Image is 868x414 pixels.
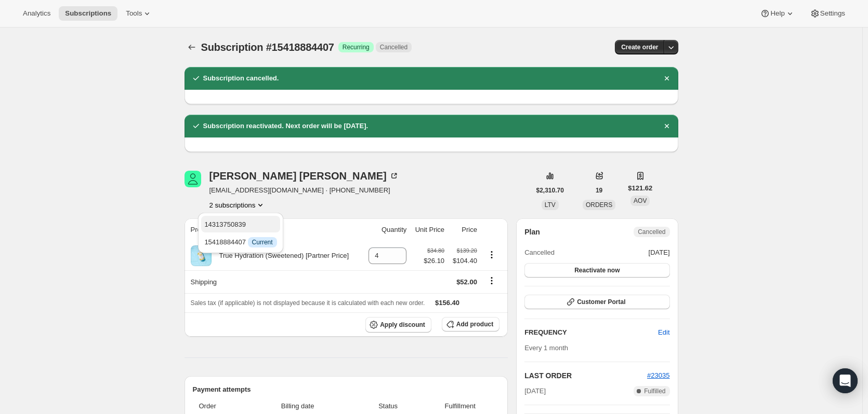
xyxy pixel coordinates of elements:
th: Product [185,218,363,241]
span: Subscription #15418884407 [201,42,334,53]
button: Add product [442,317,499,332]
span: Subscriptions [65,9,111,18]
span: $156.40 [435,299,459,307]
small: $139.20 [457,247,477,254]
span: Apply discount [380,321,425,329]
span: Veronica Hewitt [185,171,201,187]
button: Product actions [483,249,500,260]
span: [DATE] [524,386,546,396]
span: $121.62 [628,183,652,194]
button: 15418884407 InfoCurrent [201,233,280,250]
span: Tools [126,9,142,18]
button: Help [754,6,801,21]
h2: FREQUENCY [524,327,658,338]
button: Dismiss notification [660,71,674,86]
span: Cancelled [638,228,665,236]
h2: Subscription cancelled. [203,73,279,84]
button: $2,310.70 [530,183,570,198]
span: Create order [621,43,658,51]
span: $26.10 [424,256,444,266]
button: Customer Portal [524,295,669,309]
button: Apply discount [365,317,431,333]
button: Dismiss notification [660,119,674,133]
button: 14313750839 [201,216,280,232]
span: Status [356,401,420,411]
h2: LAST ORDER [524,370,647,381]
span: 14313750839 [204,220,246,228]
span: ORDERS [586,201,612,209]
button: Reactivate now [524,263,669,278]
span: Cancelled [380,43,407,51]
button: #23035 [647,370,669,381]
span: Fulfilled [644,387,665,395]
a: #23035 [647,371,669,379]
span: $52.00 [456,278,477,286]
button: Create order [615,40,664,54]
span: Sales tax (if applicable) is not displayed because it is calculated with each new order. [191,299,425,307]
button: Subscriptions [59,6,117,21]
span: Reactivate now [574,266,620,274]
span: Settings [820,9,845,18]
span: Add product [456,320,493,328]
button: Shipping actions [483,275,500,286]
h2: Payment attempts [193,384,500,395]
div: Open Intercom Messenger [833,368,858,393]
h2: Subscription reactivated. Next order will be [DATE]. [203,121,369,131]
button: Analytics [17,6,57,21]
button: Product actions [209,200,266,210]
div: [PERSON_NAME] [PERSON_NAME] [209,171,399,181]
small: $34.80 [427,247,444,254]
span: Current [252,238,273,246]
span: 15418884407 [204,238,277,246]
span: AOV [634,197,647,204]
button: Tools [120,6,159,21]
h2: Plan [524,227,540,237]
span: Billing date [246,401,349,411]
th: Unit Price [410,218,448,241]
span: Cancelled [524,247,555,258]
span: 19 [596,186,602,195]
th: Shipping [185,270,363,293]
span: $2,310.70 [536,186,564,195]
span: Customer Portal [577,298,625,306]
span: Fulfillment [427,401,493,411]
span: Edit [658,327,669,338]
th: Quantity [363,218,410,241]
button: Subscriptions [185,40,199,54]
button: 19 [589,183,609,198]
span: [EMAIL_ADDRESS][DOMAIN_NAME] · [PHONE_NUMBER] [209,185,399,196]
button: Settings [804,6,851,21]
span: [DATE] [649,247,670,258]
span: Analytics [23,9,50,18]
th: Price [448,218,480,241]
span: LTV [545,201,556,209]
span: $104.40 [451,256,477,266]
span: Recurring [343,43,370,51]
span: Help [770,9,784,18]
img: product img [191,245,212,266]
span: Every 1 month [524,344,568,352]
button: Edit [652,324,676,341]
